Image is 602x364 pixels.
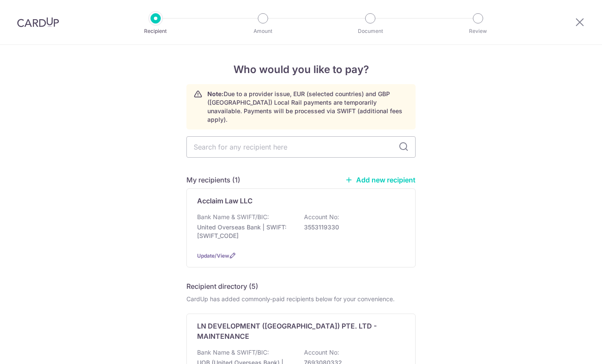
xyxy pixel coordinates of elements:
[304,223,400,232] p: 3553119330
[197,321,395,341] p: LN DEVELOPMENT ([GEOGRAPHIC_DATA]) PTE. LTD - MAINTENANCE
[17,17,59,27] img: CardUp
[197,252,229,259] a: Update/View
[339,27,402,35] p: Document
[186,295,416,303] div: CardUp has added commonly-paid recipients below for your convenience.
[186,136,416,158] input: Search for any recipient here
[186,175,240,185] h5: My recipients (1)
[124,27,187,35] p: Recipient
[446,27,510,35] p: Review
[197,348,269,357] p: Bank Name & SWIFT/BIC:
[197,213,269,221] p: Bank Name & SWIFT/BIC:
[186,62,416,77] h4: Who would you like to pay?
[345,176,416,184] a: Add new recipient
[207,90,408,124] p: Due to a provider issue, EUR (selected countries) and GBP ([GEOGRAPHIC_DATA]) Local Rail payments...
[304,213,339,221] p: Account No:
[231,27,295,35] p: Amount
[186,281,258,291] h5: Recipient directory (5)
[304,348,339,357] p: Account No:
[197,196,253,206] p: Acclaim Law LLC
[197,223,293,240] p: United Overseas Bank | SWIFT: [SWIFT_CODE]
[207,90,224,97] strong: Note:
